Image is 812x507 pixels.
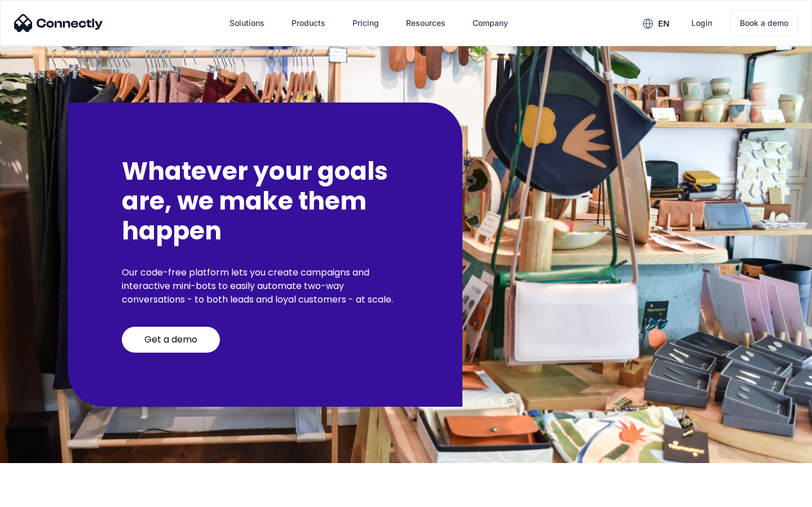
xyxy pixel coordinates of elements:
[691,15,712,31] div: Login
[473,15,508,31] div: Company
[144,334,197,345] div: Get a demo
[23,487,68,503] ul: Language list
[14,14,103,32] img: Connectly Logo
[292,15,325,31] div: Products
[352,15,379,31] div: Pricing
[122,327,220,353] a: Get a demo
[122,157,408,246] h2: Whatever your goals are, we make them happen
[682,10,721,37] a: Login
[230,15,264,31] div: Solutions
[122,266,408,306] p: Our code-free platform lets you create campaigns and interactive mini-bots to easily automate two...
[343,10,388,37] a: Pricing
[406,15,445,31] div: Resources
[730,10,798,36] a: Book a demo
[11,487,68,503] aside: Language selected: English
[658,16,669,32] div: en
